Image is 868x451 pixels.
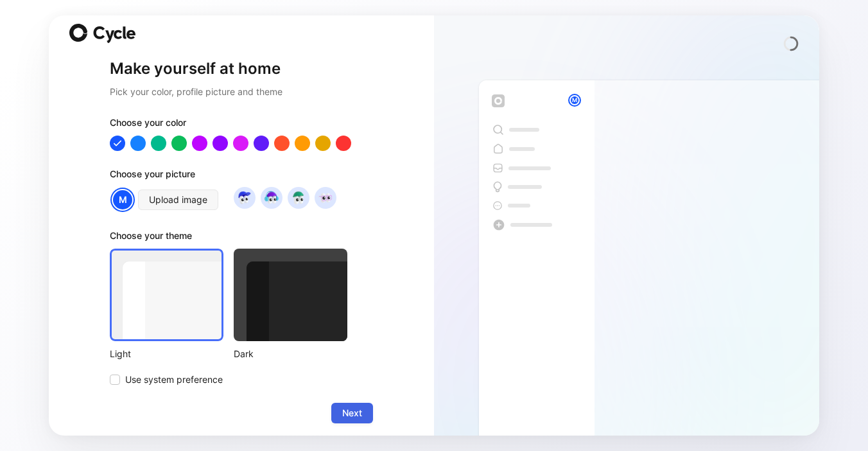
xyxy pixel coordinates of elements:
[110,84,373,100] h2: Pick your color, profile picture and theme
[290,189,307,206] img: avatar
[149,192,207,208] span: Upload image
[110,115,373,136] div: Choose your color
[317,189,334,206] img: avatar
[331,403,373,423] button: Next
[236,189,253,206] img: avatar
[234,346,347,362] div: Dark
[492,94,505,107] img: workspace-default-logo-wX5zAyuM.png
[125,372,223,387] span: Use system preference
[110,166,373,187] div: Choose your picture
[569,95,580,105] div: M
[110,58,373,79] h1: Make yourself at home
[342,405,362,421] span: Next
[263,189,280,206] img: avatar
[138,190,218,210] button: Upload image
[110,228,347,249] div: Choose your theme
[112,189,134,211] div: M
[110,346,223,362] div: Light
